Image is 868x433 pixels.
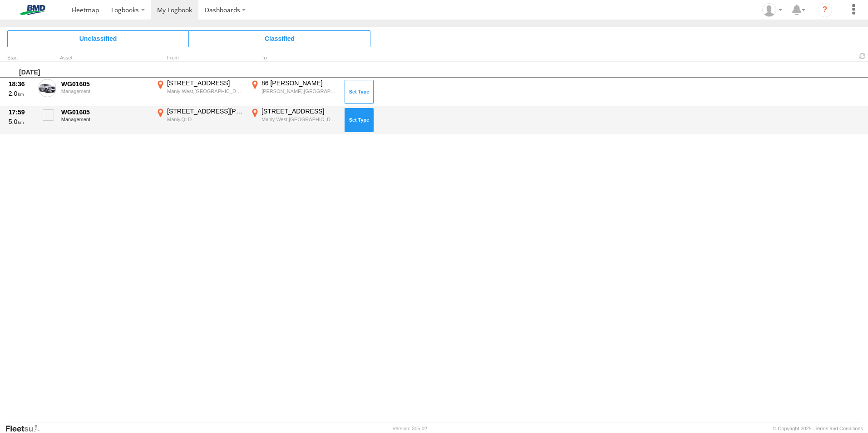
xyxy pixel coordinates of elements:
a: Terms and Conditions [815,426,863,431]
div: 18:36 [9,80,33,88]
div: From [154,56,245,60]
div: 86 [PERSON_NAME] [261,79,338,87]
div: [STREET_ADDRESS] [167,79,244,87]
div: [STREET_ADDRESS] [261,107,338,115]
div: © Copyright 2025 - [773,426,863,431]
div: [STREET_ADDRESS][PERSON_NAME] [167,107,244,115]
button: Click to Set [345,108,374,132]
a: Visit our Website [5,424,47,433]
div: Management [61,89,149,94]
div: [PERSON_NAME],[GEOGRAPHIC_DATA] [261,88,338,94]
span: Click to view Classified Trips [189,30,370,47]
div: Version: 305.02 [393,426,427,431]
div: Click to Sort [7,56,35,60]
div: 5.0 [9,118,33,126]
div: Manly West,[GEOGRAPHIC_DATA] [261,116,338,123]
button: Click to Set [345,80,374,103]
div: 2.0 [9,89,33,98]
div: WG01605 [61,80,149,88]
div: Manly West,[GEOGRAPHIC_DATA] [167,88,244,94]
div: Manly,QLD [167,116,244,123]
label: Click to View Event Location [154,107,245,133]
div: WG01605 [61,108,149,116]
label: Click to View Event Location [249,79,340,105]
span: Refresh [857,52,868,60]
div: 17:59 [9,108,33,116]
div: Brendan Hannan [759,3,785,17]
label: Click to View Event Location [154,79,245,105]
label: Click to View Event Location [249,107,340,133]
div: To [249,56,340,60]
img: bmd-logo.svg [9,5,56,15]
div: Asset [60,56,151,60]
span: Click to view Unclassified Trips [7,30,189,47]
div: Management [61,117,149,122]
i: ? [818,3,832,17]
